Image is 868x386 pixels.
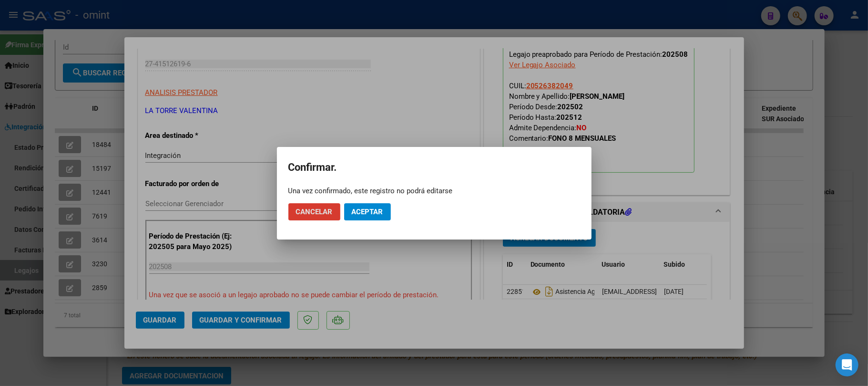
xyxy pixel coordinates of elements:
[836,354,858,376] div: Open Intercom Messenger
[352,208,383,216] span: Aceptar
[288,203,340,220] button: Cancelar
[296,208,333,216] span: Cancelar
[288,186,580,196] div: Una vez confirmado, este registro no podrá editarse
[344,203,391,220] button: Aceptar
[288,158,580,177] h2: Confirmar.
